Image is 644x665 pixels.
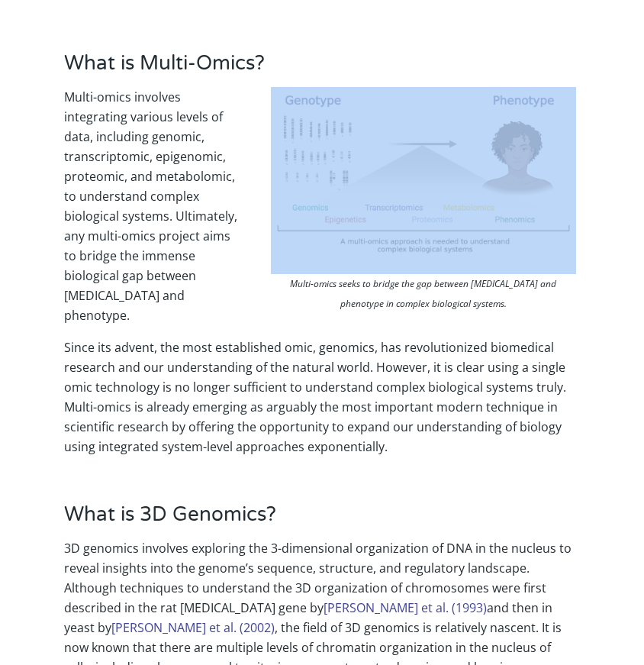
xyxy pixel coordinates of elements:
p: Since its advent, the most established omic, genomics, has revolutionized biomedical research and... [64,337,579,457]
a: [PERSON_NAME] et al. (1993) [324,599,487,616]
h3: What is Multi-Omics? [64,51,579,87]
h3: What is 3D Genomics? [64,502,579,538]
p: Multi-omics involves integrating various levels of data, including genomic, transcriptomic, epige... [64,87,579,337]
p: Multi-omics seeks to bridge the gap between [MEDICAL_DATA] and phenotype in complex biological sy... [267,274,580,318]
a: [PERSON_NAME] et al. (2002) [111,619,275,636]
